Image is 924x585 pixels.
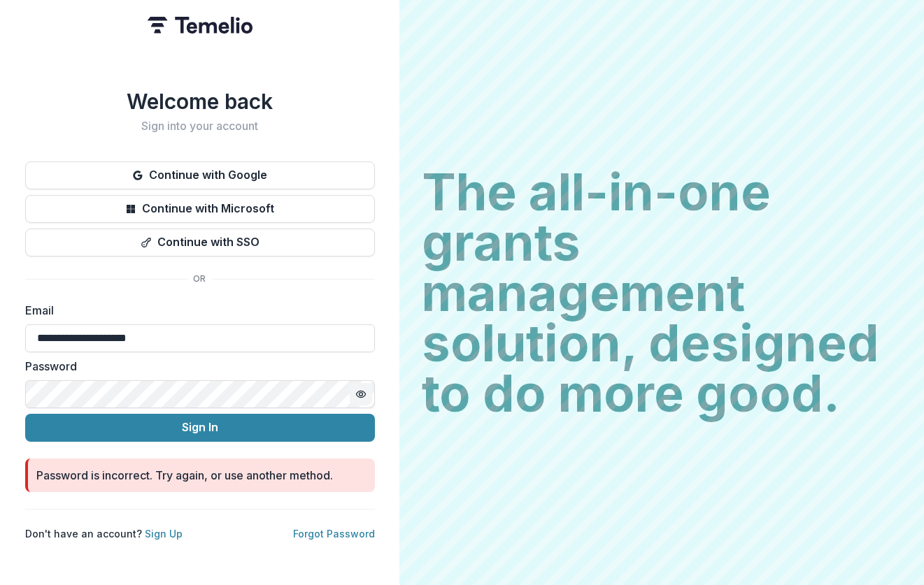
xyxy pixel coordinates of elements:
a: Forgot Password [293,528,375,540]
img: Temelio [148,17,253,34]
a: Sign Up [145,528,183,540]
button: Toggle password visibility [350,383,372,405]
div: Password is incorrect. Try again, or use another method. [36,467,333,484]
button: Continue with Microsoft [25,195,375,223]
button: Sign In [25,414,375,442]
button: Continue with SSO [25,229,375,257]
h2: Sign into your account [25,120,375,133]
h1: Welcome back [25,89,375,114]
button: Continue with Google [25,161,375,189]
label: Email [25,302,367,319]
p: Don't have an account? [25,526,183,541]
label: Password [25,358,367,375]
